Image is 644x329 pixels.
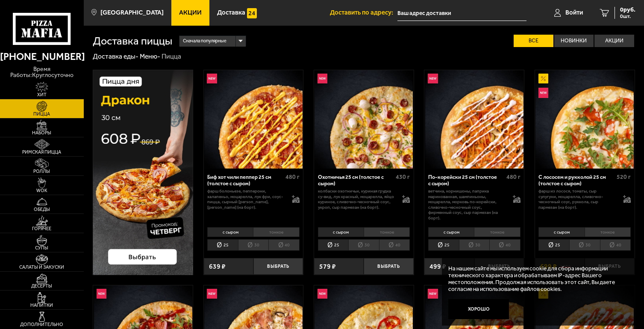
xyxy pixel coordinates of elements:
[318,227,364,237] li: с сыром
[207,239,238,251] li: 25
[424,70,524,169] a: НовинкаПо-корейски 25 см (толстое с сыром)
[396,173,410,181] span: 430 г
[538,239,569,251] li: 25
[97,289,107,299] img: Новинка
[538,74,549,84] img: Акционный
[268,239,300,251] li: 40
[428,189,506,221] p: ветчина, корнишоны, паприка маринованная, шампиньоны, моцарелла, морковь по-корейски, сливочно-че...
[428,174,504,187] div: По-корейски 25 см (толстое с сыром)
[162,52,181,61] div: Пицца
[428,239,459,251] li: 25
[238,239,269,251] li: 30
[428,227,474,237] li: с сыром
[535,70,635,169] a: АкционныйНовинкаС лососем и рукколой 25 см (толстое с сыром)
[207,227,253,237] li: с сыром
[93,52,138,60] a: Доставка еды-
[569,239,600,251] li: 30
[379,239,410,251] li: 40
[100,9,164,16] span: [GEOGRAPHIC_DATA]
[448,299,509,319] button: Хорошо
[204,70,303,169] img: Биф хот чили пеппер 25 см (толстое с сыром)
[600,239,631,251] li: 40
[474,227,520,237] li: тонкое
[620,7,635,13] span: 0 руб.
[318,74,328,84] img: Новинка
[585,227,631,237] li: тонкое
[565,9,583,16] span: Войти
[506,173,520,181] span: 480 г
[617,173,631,181] span: 520 г
[318,289,328,299] img: Новинка
[247,8,257,18] img: 15daf4d41897b9f0e9f617042186c801.svg
[179,9,202,16] span: Акции
[318,239,349,251] li: 25
[207,289,217,299] img: Новинка
[459,239,490,251] li: 30
[397,5,526,21] input: Ваш адрес доставки
[538,189,616,210] p: фарш из лосося, томаты, сыр сулугуни, моцарелла, сливочно-чесночный соус, руккола, сыр пармезан (...
[315,70,413,169] img: Охотничья 25 см (толстое с сыром)
[364,227,410,237] li: тонкое
[489,239,520,251] li: 40
[314,70,414,169] a: НовинкаОхотничья 25 см (толстое с сыром)
[183,35,226,47] span: Сначала популярные
[253,227,299,237] li: тонкое
[554,35,594,47] label: Новинки
[209,263,226,270] span: 639 ₽
[207,174,283,187] div: Биф хот чили пеппер 25 см (толстое с сыром)
[620,14,635,19] span: 0 шт.
[207,74,217,84] img: Новинка
[448,265,623,293] p: На нашем сайте мы используем cookie для сбора информации технического характера и обрабатываем IP...
[285,173,300,181] span: 480 г
[217,9,245,16] span: Доставка
[318,189,396,210] p: колбаски охотничьи, куриная грудка су-вид, лук красный, моцарелла, яйцо куриное, сливочно-чесночн...
[538,174,615,187] div: С лососем и рукколой 25 см (толстое с сыром)
[204,70,303,169] a: НовинкаБиф хот чили пеппер 25 см (толстое с сыром)
[535,70,634,169] img: С лососем и рукколой 25 см (толстое с сыром)
[93,36,172,46] h1: Доставка пиццы
[364,258,413,274] button: Выбрать
[538,227,584,237] li: с сыром
[207,189,285,210] p: фарш болоньезе, пепперони, халапеньо, моцарелла, лук фри, соус-пицца, сырный [PERSON_NAME], [PERS...
[428,74,438,84] img: Новинка
[538,88,549,98] img: Новинка
[428,289,438,299] img: Новинка
[253,258,303,274] button: Выбрать
[348,239,379,251] li: 30
[425,70,523,169] img: По-корейски 25 см (толстое с сыром)
[330,9,397,16] span: Доставить по адресу:
[319,263,336,270] span: 579 ₽
[429,263,446,270] span: 499 ₽
[514,35,553,47] label: Все
[318,174,394,187] div: Охотничья 25 см (толстое с сыром)
[594,35,634,47] label: Акции
[140,52,160,60] a: Меню-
